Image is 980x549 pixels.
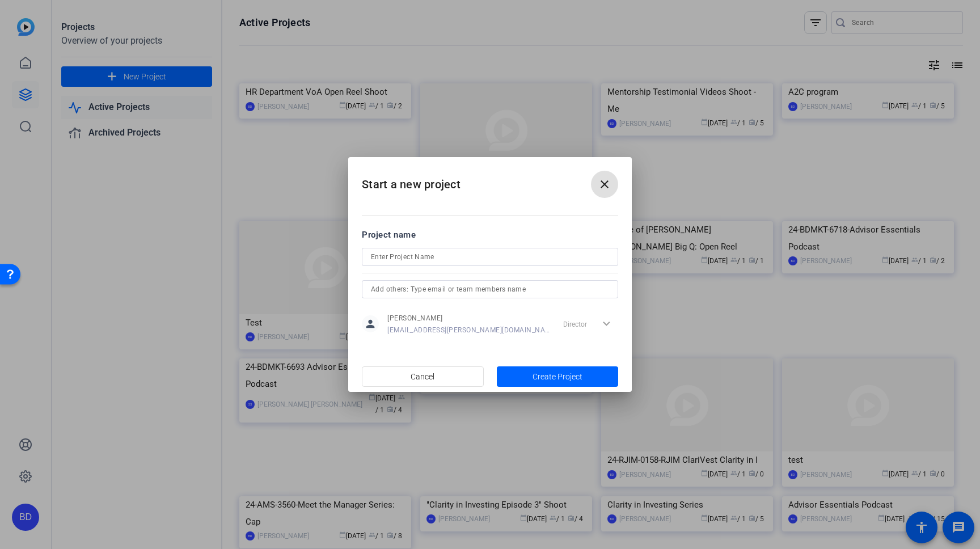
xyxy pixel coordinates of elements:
button: Cancel [362,366,484,387]
span: [EMAIL_ADDRESS][PERSON_NAME][DOMAIN_NAME] [387,326,550,335]
mat-icon: close [598,178,611,191]
mat-icon: person [362,315,379,332]
input: Add others: Type email or team members name [371,282,609,296]
h2: Start a new project [348,157,632,203]
input: Enter Project Name [371,250,609,264]
span: Create Project [533,371,582,383]
div: Project name [362,229,618,241]
span: [PERSON_NAME] [387,314,550,323]
span: Cancel [411,366,434,387]
button: Create Project [497,366,619,387]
